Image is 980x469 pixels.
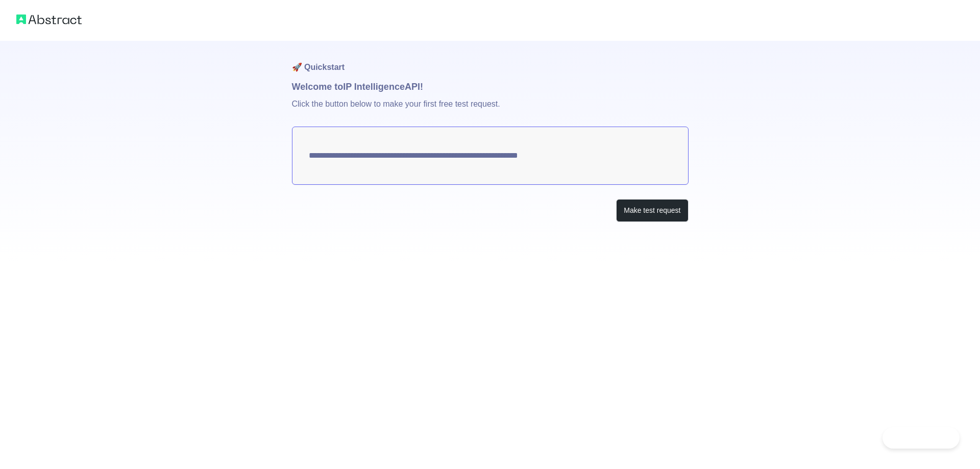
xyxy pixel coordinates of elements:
[292,41,689,80] h1: 🚀 Quickstart
[883,427,960,449] iframe: Toggle Customer Support
[616,199,688,222] button: Make test request
[16,12,82,27] img: Abstract logo
[292,94,689,127] p: Click the button below to make your first free test request.
[292,80,689,94] h1: Welcome to IP Intelligence API!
